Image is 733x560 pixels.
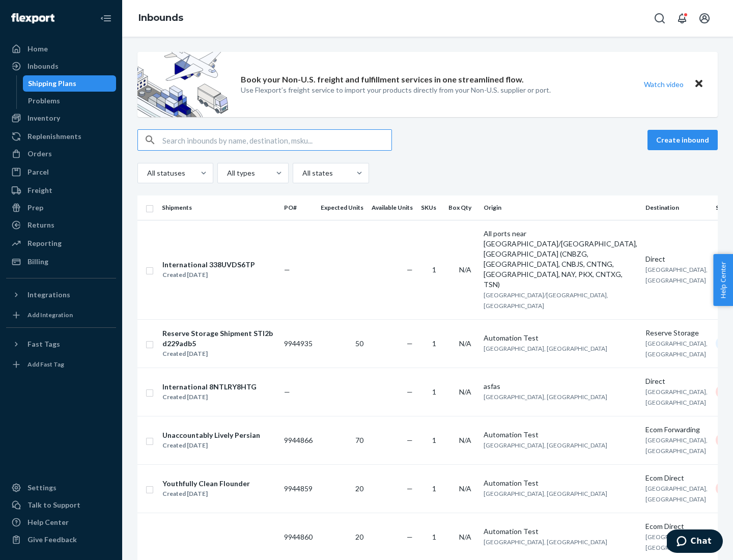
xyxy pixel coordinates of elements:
[432,387,436,396] span: 1
[301,168,302,178] input: All states
[6,287,116,303] button: Integrations
[459,533,471,541] span: N/A
[27,220,54,230] div: Returns
[6,254,116,270] a: Billing
[355,339,363,348] span: 50
[28,96,60,106] div: Problems
[694,8,715,29] button: Open account menu
[162,349,275,359] div: Created [DATE]
[484,526,637,537] div: Automation Test
[27,517,69,527] div: Help Center
[432,339,436,348] span: 1
[407,339,413,348] span: —
[484,381,637,391] div: asfas
[27,535,77,545] div: Give Feedback
[484,393,607,401] span: [GEOGRAPHIC_DATA], [GEOGRAPHIC_DATA]
[355,533,363,541] span: 20
[667,529,723,555] iframe: Opens a widget where you can chat to one of our agents
[11,13,54,23] img: Flexport logo
[23,75,117,92] a: Shipping Plans
[280,416,317,464] td: 9944866
[27,311,73,319] div: Add Integration
[6,146,116,162] a: Orders
[6,182,116,199] a: Freight
[27,167,49,177] div: Parcel
[645,473,708,483] div: Ecom Direct
[162,479,250,489] div: Youthfully Clean Flounder
[27,131,81,142] div: Replenishments
[6,58,116,74] a: Inbounds
[355,484,363,493] span: 20
[28,78,76,89] div: Shipping Plans
[162,260,255,270] div: International 338UVDS6TP
[27,257,48,267] div: Billing
[6,164,116,180] a: Parcel
[138,12,183,23] a: Inbounds
[645,376,708,386] div: Direct
[432,533,436,541] span: 1
[459,387,471,396] span: N/A
[368,195,417,220] th: Available Units
[6,336,116,352] button: Fast Tags
[27,360,64,369] div: Add Fast Tag
[162,392,257,402] div: Created [DATE]
[284,387,290,396] span: —
[27,290,70,300] div: Integrations
[27,238,62,248] div: Reporting
[6,307,116,323] a: Add Integration
[407,436,413,444] span: —
[6,128,116,145] a: Replenishments
[162,430,260,440] div: Unaccountably Lively Persian
[645,485,708,503] span: [GEOGRAPHIC_DATA], [GEOGRAPHIC_DATA]
[432,265,436,274] span: 1
[417,195,444,220] th: SKUs
[96,8,116,29] button: Close Navigation
[130,4,191,33] ol: breadcrumbs
[484,441,607,449] span: [GEOGRAPHIC_DATA], [GEOGRAPHIC_DATA]
[6,514,116,530] a: Help Center
[27,483,57,493] div: Settings
[480,195,641,220] th: Origin
[459,339,471,348] span: N/A
[6,110,116,126] a: Inventory
[645,254,708,264] div: Direct
[645,266,708,284] span: [GEOGRAPHIC_DATA], [GEOGRAPHIC_DATA]
[459,484,471,493] span: N/A
[713,254,733,306] button: Help Center
[459,265,471,274] span: N/A
[162,270,255,280] div: Created [DATE]
[280,195,317,220] th: PO#
[162,130,391,150] input: Search inbounds by name, destination, msku...
[6,531,116,548] button: Give Feedback
[27,149,52,159] div: Orders
[407,265,413,274] span: —
[355,436,363,444] span: 70
[162,382,257,392] div: International 8NTLRY8HTG
[284,265,290,274] span: —
[158,195,280,220] th: Shipments
[645,533,708,551] span: [GEOGRAPHIC_DATA], [GEOGRAPHIC_DATA]
[444,195,480,220] th: Box Qty
[241,85,551,95] p: Use Flexport’s freight service to import your products directly from your Non-U.S. supplier or port.
[27,44,48,54] div: Home
[645,388,708,406] span: [GEOGRAPHIC_DATA], [GEOGRAPHIC_DATA]
[647,130,718,150] button: Create inbound
[641,195,712,220] th: Destination
[645,436,708,455] span: [GEOGRAPHIC_DATA], [GEOGRAPHIC_DATA]
[672,8,692,29] button: Open notifications
[484,430,637,440] div: Automation Test
[484,478,637,488] div: Automation Test
[407,533,413,541] span: —
[162,328,275,349] div: Reserve Storage Shipment STI2bd229adb5
[6,217,116,233] a: Returns
[650,8,670,29] button: Open Search Box
[645,328,708,338] div: Reserve Storage
[23,93,117,109] a: Problems
[162,440,260,451] div: Created [DATE]
[484,490,607,497] span: [GEOGRAPHIC_DATA], [GEOGRAPHIC_DATA]
[6,480,116,496] a: Settings
[280,319,317,368] td: 9944935
[645,425,708,435] div: Ecom Forwarding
